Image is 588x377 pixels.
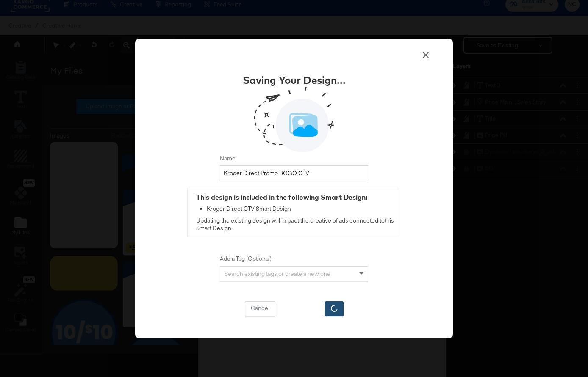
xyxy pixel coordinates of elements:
label: Name: [220,154,368,162]
div: Saving Your Design... [243,73,346,87]
div: This design is included in the following Smart Design: [196,193,394,202]
div: Updating the existing design will impact the creative of ads connected to this Smart Design . [188,188,399,237]
div: Search existing tags or create a new one [220,267,368,281]
label: Add a Tag (Optional): [220,255,368,263]
div: Kroger Direct CTV Smart Design [207,205,394,213]
button: Cancel [245,301,275,316]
